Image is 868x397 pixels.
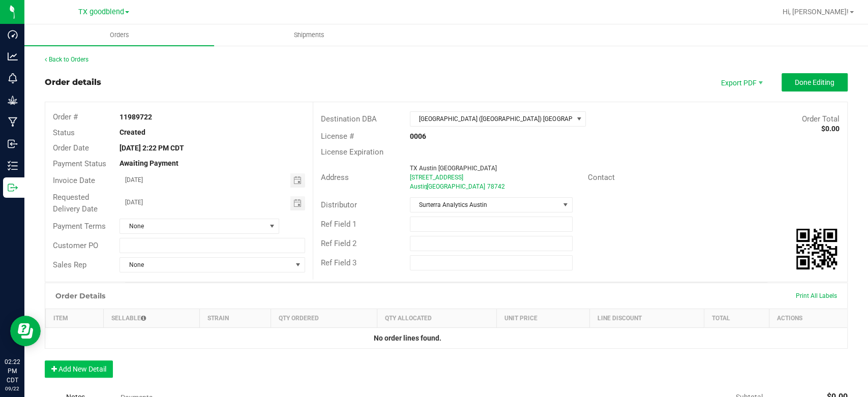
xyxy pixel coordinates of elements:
[24,24,214,46] a: Orders
[104,309,200,328] th: Sellable
[45,360,113,378] button: Add New Detail
[783,8,849,16] span: Hi, [PERSON_NAME]!
[321,173,349,182] span: Address
[53,193,98,213] span: Requested Delivery Date
[321,147,383,157] span: License Expiration
[8,161,18,171] inline-svg: Inventory
[280,30,338,40] span: Shipments
[120,219,266,233] span: None
[410,112,573,126] span: [GEOGRAPHIC_DATA] ([GEOGRAPHIC_DATA]) [GEOGRAPHIC_DATA]
[802,114,840,124] span: Order Total
[8,117,18,127] inline-svg: Manufacturing
[321,239,356,248] span: Ref Field 2
[782,73,848,91] button: Done Editing
[119,144,184,152] strong: [DATE] 2:22 PM CDT
[119,159,178,167] strong: Awaiting Payment
[321,220,356,229] span: Ref Field 1
[214,24,404,46] a: Shipments
[704,309,769,328] th: Total
[321,258,356,267] span: Ref Field 3
[427,183,485,190] span: [GEOGRAPHIC_DATA]
[410,132,426,140] strong: 0006
[8,73,18,83] inline-svg: Monitoring
[53,222,106,231] span: Payment Terms
[53,128,75,137] span: Status
[377,309,497,328] th: Qty Allocated
[5,357,20,385] p: 02:22 PM CDT
[321,132,354,141] span: License #
[410,165,497,172] span: TX Austin [GEOGRAPHIC_DATA]
[119,113,152,121] strong: 11989722
[46,309,104,328] th: Item
[45,56,88,63] a: Back to Orders
[200,309,271,328] th: Strain
[78,8,124,16] span: TX goodblend
[496,309,589,328] th: Unit Price
[290,196,305,210] span: Toggle calendar
[410,198,559,212] span: Surterra Analytics Austin
[53,260,86,269] span: Sales Rep
[53,241,98,250] span: Customer PO
[8,182,18,193] inline-svg: Outbound
[5,385,20,392] p: 09/22
[321,200,357,209] span: Distributor
[8,139,18,149] inline-svg: Inbound
[55,292,105,300] h1: Order Details
[96,30,143,40] span: Orders
[769,309,847,328] th: Actions
[10,316,41,346] iframe: Resource center
[426,183,427,190] span: ,
[590,309,704,328] th: Line Discount
[710,73,771,91] li: Export PDF
[53,143,89,152] span: Order Date
[119,128,145,136] strong: Created
[8,29,18,40] inline-svg: Dashboard
[120,258,291,272] span: None
[53,159,106,168] span: Payment Status
[45,76,101,88] div: Order details
[487,183,505,190] span: 78742
[8,51,18,62] inline-svg: Analytics
[53,112,78,121] span: Order #
[8,95,18,105] inline-svg: Grow
[410,183,428,190] span: Austin
[796,229,837,269] qrcode: 11989722
[588,173,615,182] span: Contact
[410,174,463,181] span: [STREET_ADDRESS]
[271,309,377,328] th: Qty Ordered
[796,292,837,299] span: Print All Labels
[821,125,840,133] strong: $0.00
[290,173,305,188] span: Toggle calendar
[795,78,834,86] span: Done Editing
[796,229,837,269] img: Scan me!
[373,334,441,342] strong: No order lines found.
[53,176,95,185] span: Invoice Date
[321,114,377,124] span: Destination DBA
